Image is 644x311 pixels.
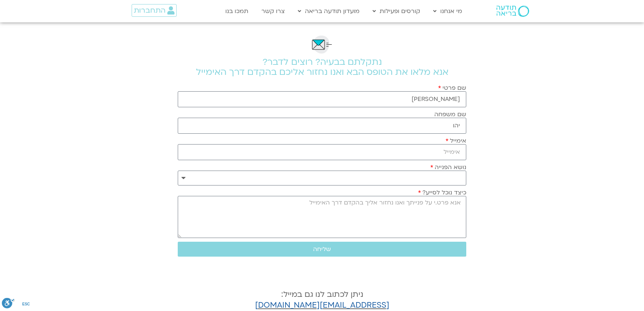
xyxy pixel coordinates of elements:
[430,164,466,171] label: נושא הפנייה
[429,4,466,18] a: מי אנחנו
[178,242,466,257] button: שליחה
[222,4,252,18] a: תמכו בנו
[255,300,389,311] a: [EMAIL_ADDRESS][DOMAIN_NAME]
[434,111,466,118] label: שם משפחה
[258,4,289,18] a: צרו קשר
[178,144,466,160] input: אימייל
[134,6,165,15] span: התחברות
[178,85,466,260] form: טופס חדש
[178,289,466,311] h4: ניתן לכתוב לנו גם במייל:
[369,4,424,18] a: קורסים ופעילות
[178,91,466,107] input: שם פרטי
[178,118,466,134] input: שם משפחה
[132,4,177,17] a: התחברות
[294,4,363,18] a: מועדון תודעה בריאה
[438,85,466,91] label: שם פרטי
[496,6,529,17] img: תודעה בריאה
[178,57,466,77] h2: נתקלתם בבעיה? רוצים לדבר? אנא מלאו את הטופס הבא ואנו נחזור אליכם בהקדם דרך האימייל
[313,246,331,253] span: שליחה
[445,137,466,144] label: אימייל
[418,189,466,196] label: כיצד נוכל לסייע?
